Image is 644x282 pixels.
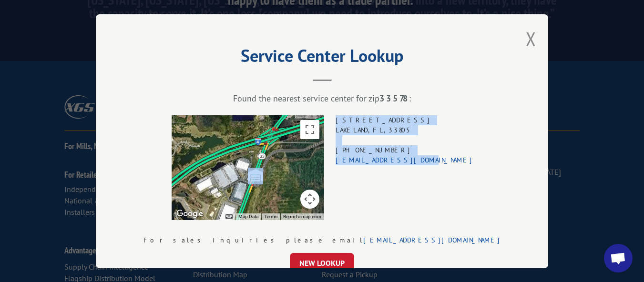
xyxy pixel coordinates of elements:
[248,168,263,183] img: svg%3E
[363,236,501,244] a: [EMAIL_ADDRESS][DOMAIN_NAME]
[379,93,409,104] strong: 33578
[143,235,501,245] div: For sales inquiries please email
[174,208,205,220] a: Open this area in Google Maps (opens a new window)
[526,26,536,51] button: Close modal
[283,214,321,219] a: Report a map error
[225,213,232,220] button: Keyboard shortcuts
[300,190,319,209] button: Map camera controls
[143,93,501,104] div: Found the nearest service center for zip :
[336,156,473,164] a: [EMAIL_ADDRESS][DOMAIN_NAME]
[238,213,258,220] button: Map Data
[290,253,354,273] button: NEW LOOKUP
[264,214,277,219] a: Terms (opens in new tab)
[604,244,633,272] div: Open chat
[174,208,205,220] img: Google
[300,120,319,139] button: Toggle fullscreen view
[336,115,473,220] div: [STREET_ADDRESS] LAKELAND , FL , 33805 [PHONE_NUMBER]
[143,49,501,67] h2: Service Center Lookup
